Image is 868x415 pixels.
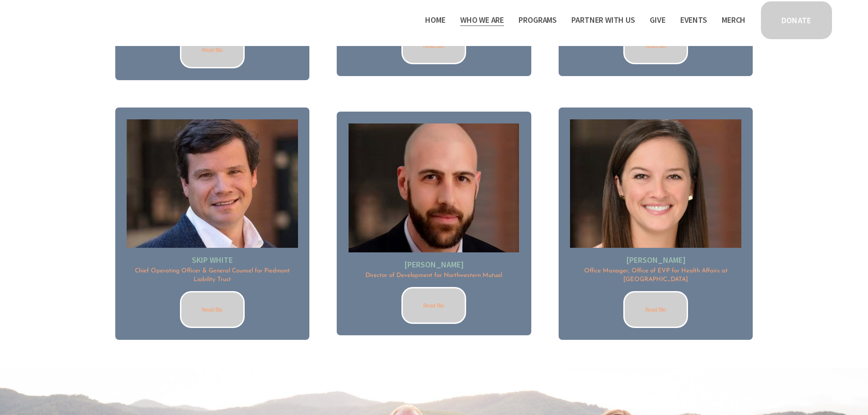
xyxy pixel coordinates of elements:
span: Partner With Us [571,14,635,27]
a: folder dropdown [460,13,504,27]
p: Director of Development for Northwestern Mutual [349,272,519,280]
a: Read Bio [180,31,245,68]
a: Merch [722,13,745,27]
a: Read Bio [180,291,245,328]
a: Events [680,13,707,27]
a: folder dropdown [571,13,635,27]
p: Office Manager, Office of EVP for Health Affairs at [GEOGRAPHIC_DATA] [570,267,741,284]
span: Who We Are [460,14,504,27]
h2: [PERSON_NAME] [349,259,519,270]
a: folder dropdown [519,13,557,27]
a: Give [650,13,665,27]
a: Home [425,13,445,27]
h2: Skip white [127,255,298,265]
a: Read Bio [623,291,688,328]
a: Read Bio [401,287,466,324]
h2: [PERSON_NAME] [570,255,741,265]
p: Chief Operating Officer & General Counsel for Piedmont Liability Trust [127,267,298,284]
span: Programs [519,14,557,27]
